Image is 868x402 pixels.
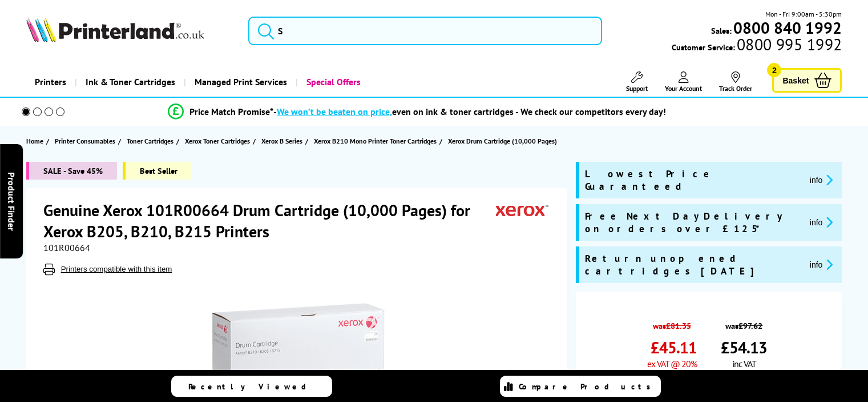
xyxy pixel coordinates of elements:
button: promo-description [806,258,837,271]
img: Printerland Logo [26,17,204,42]
span: Home [26,135,43,147]
span: 0800 995 1992 [735,39,842,50]
li: modal_Promise [6,102,828,122]
a: Xerox Toner Cartridges [185,135,253,147]
span: Price Match Promise* [189,106,273,117]
span: Xerox B210 Mono Printer Toner Cartridges [314,135,437,147]
img: Xerox [496,200,548,221]
span: ex VAT @ 20% [647,358,697,369]
span: Customer Service: [672,39,842,53]
span: was [647,315,697,331]
span: £45.11 [651,337,697,358]
a: Compare Products [500,376,661,397]
span: Lowest Price Guaranteed [585,168,801,193]
span: 2 [767,63,781,77]
div: - even on ink & toner cartridges - We check our competitors every day! [273,106,666,117]
a: Xerox Drum Cartridge (10,000 Pages) [448,135,560,147]
span: £54.13 [721,337,767,358]
a: Recently Viewed [171,376,332,397]
span: Recently Viewed [188,381,318,392]
a: Track Order [719,71,752,93]
span: Your Account [665,84,702,93]
button: promo-description [806,216,837,229]
a: 0800 840 1992 [732,22,842,33]
span: Basket [782,73,809,88]
a: Toner Cartridges [127,135,176,147]
a: Basket 2 [772,68,842,93]
a: Your Account [665,71,702,93]
span: inc VAT [732,358,756,369]
span: SALE - Save 45% [26,162,117,180]
span: Best Seller [123,162,192,180]
span: Return unopened cartridges [DATE] [585,252,801,277]
input: S [248,17,602,45]
span: Support [626,84,648,93]
a: Managed Print Services [184,67,296,97]
button: promo-description [806,173,837,186]
a: Home [26,135,46,147]
a: Special Offers [296,67,369,97]
span: Free Next Day Delivery on orders over £125* [585,210,801,235]
a: Support [626,71,648,93]
span: Product Finder [6,172,17,230]
span: Xerox B Series [261,135,302,147]
button: Printers compatible with this item [58,264,176,274]
a: Xerox B Series [261,135,305,147]
a: Printer Consumables [55,135,118,147]
span: Ink & Toner Cartridges [86,67,175,97]
a: Ink & Toner Cartridges [75,67,184,97]
a: Xerox B210 Mono Printer Toner Cartridges [314,135,439,147]
span: was [721,315,767,331]
a: Printers [26,67,75,97]
span: Toner Cartridges [127,135,173,147]
a: Printerland Logo [26,17,234,45]
span: Printer Consumables [55,135,115,147]
span: Mon - Fri 9:00am - 5:30pm [765,9,842,19]
strike: £97.62 [738,320,762,331]
strike: £81.35 [666,320,691,331]
span: Compare Products [519,381,657,392]
b: 0800 840 1992 [733,17,842,38]
h1: Genuine Xerox 101R00664 Drum Cartridge (10,000 Pages) for Xerox B205, B210, B215 Printers [43,200,496,242]
span: Xerox Toner Cartridges [185,135,250,147]
span: Sales: [711,25,732,36]
span: 101R00664 [43,242,90,253]
span: Xerox Drum Cartridge (10,000 Pages) [448,135,557,147]
span: We won’t be beaten on price, [277,106,392,117]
